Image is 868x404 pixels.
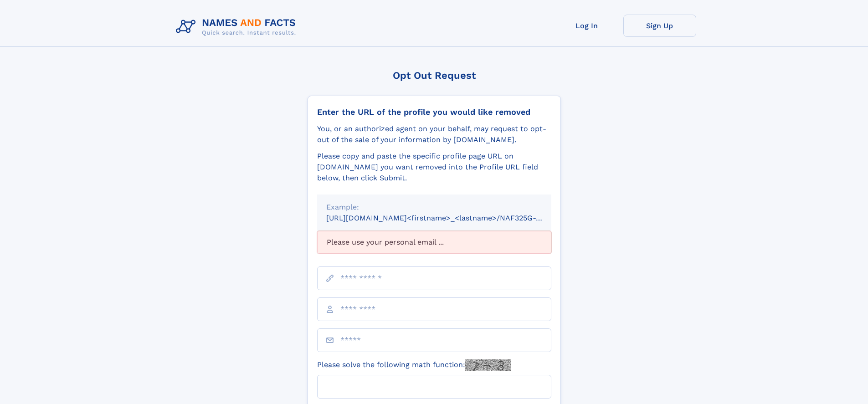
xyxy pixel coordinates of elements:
div: Example: [326,202,542,213]
label: Please solve the following math function: [317,359,511,371]
div: Please copy and paste the specific profile page URL on [DOMAIN_NAME] you want removed into the Pr... [317,151,551,184]
a: Sign Up [623,15,696,37]
div: You, or an authorized agent on your behalf, may request to opt-out of the sale of your informatio... [317,123,551,145]
div: Please use your personal email ... [317,231,551,254]
small: [URL][DOMAIN_NAME]<firstname>_<lastname>/NAF325G-xxxxxxxx [326,214,569,222]
img: Logo Names and Facts [172,15,303,39]
div: Enter the URL of the profile you would like removed [317,107,551,117]
a: Log In [550,15,623,37]
div: Opt Out Request [308,70,561,81]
